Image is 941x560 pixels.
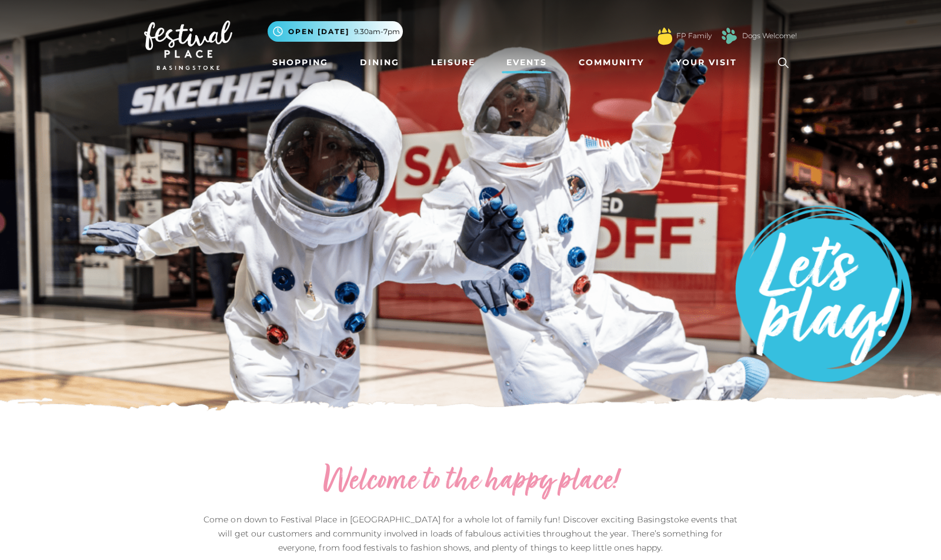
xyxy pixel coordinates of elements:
span: Your Visit [676,56,737,69]
a: Your Visit [671,52,748,73]
span: Open [DATE] [288,26,349,37]
p: Come on down to Festival Place in [GEOGRAPHIC_DATA] for a whole lot of family fun! Discover excit... [200,512,741,555]
span: 9.30am-7pm [354,26,400,37]
a: Dogs Welcome! [742,31,797,41]
a: FP Family [676,31,712,41]
button: Open [DATE] 9.30am-7pm [268,21,403,42]
img: Festival Place Logo [144,21,232,70]
a: Leisure [426,52,480,73]
a: Shopping [268,52,333,73]
a: Community [574,52,649,73]
h2: Welcome to the happy place! [200,463,741,501]
a: Events [502,52,552,73]
a: Dining [355,52,404,73]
